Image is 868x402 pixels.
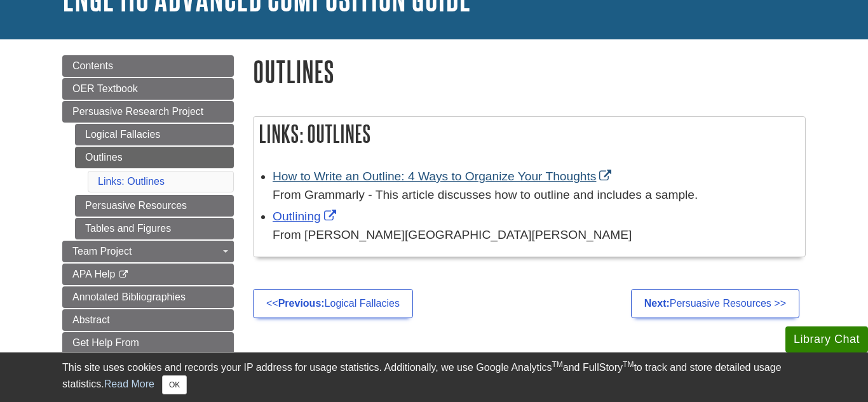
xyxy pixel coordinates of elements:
[253,289,413,318] a: <<Previous:Logical Fallacies
[72,291,186,302] span: Annotated Bibliographies
[72,269,115,279] span: APA Help
[72,83,138,94] span: OER Textbook
[273,226,799,245] div: From [PERSON_NAME][GEOGRAPHIC_DATA][PERSON_NAME]
[75,195,234,217] a: Persuasive Resources
[72,314,110,325] span: Abstract
[72,60,113,71] span: Contents
[62,101,234,123] a: Persuasive Research Project
[162,375,187,394] button: Close
[75,147,234,168] a: Outlines
[62,55,234,77] a: Contents
[644,298,670,309] strong: Next:
[75,218,234,239] a: Tables and Figures
[62,309,234,331] a: Abstract
[273,186,799,204] div: From Grammarly - This article discusses how to outline and includes a sample.
[75,124,234,145] a: Logical Fallacies
[631,289,799,318] a: Next:Persuasive Resources >>
[118,271,129,279] i: This link opens in a new window
[72,246,132,257] span: Team Project
[623,360,634,369] sup: TM
[62,286,234,308] a: Annotated Bibliographies
[253,55,806,88] h1: Outlines
[104,379,154,389] a: Read More
[62,241,234,262] a: Team Project
[278,298,325,309] strong: Previous:
[552,360,562,369] sup: TM
[72,337,156,363] span: Get Help From [PERSON_NAME]
[62,55,234,369] div: Guide Page Menu
[62,332,234,369] a: Get Help From [PERSON_NAME]
[62,78,234,100] a: OER Textbook
[273,170,614,183] a: Link opens in new window
[98,176,165,187] a: Links: Outlines
[62,360,806,394] div: This site uses cookies and records your IP address for usage statistics. Additionally, we use Goo...
[785,326,868,352] button: Library Chat
[62,264,234,285] a: APA Help
[254,117,805,151] h2: Links: Outlines
[72,106,203,117] span: Persuasive Research Project
[273,210,339,223] a: Link opens in new window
